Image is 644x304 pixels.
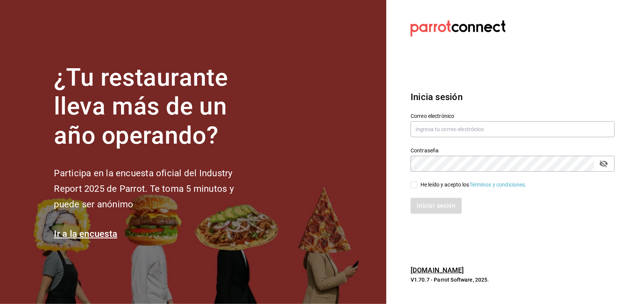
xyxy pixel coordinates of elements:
[411,113,615,119] label: Correo electrónico
[411,148,615,153] label: Contraseña
[597,157,610,170] button: passwordField
[54,166,259,212] h2: Participa en la encuesta oficial del Industry Report 2025 de Parrot. Te toma 5 minutos y puede se...
[411,266,464,274] a: [DOMAIN_NAME]
[411,276,615,284] p: V1.70.7 - Parrot Software, 2025.
[469,182,527,188] a: Términos y condiciones.
[411,121,615,137] input: Ingresa tu correo electrónico
[411,90,615,104] h3: Inicia sesión
[54,229,118,239] a: Ir a la encuesta
[54,63,259,150] h1: ¿Tu restaurante lleva más de un año operando?
[420,181,527,189] div: He leído y acepto los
